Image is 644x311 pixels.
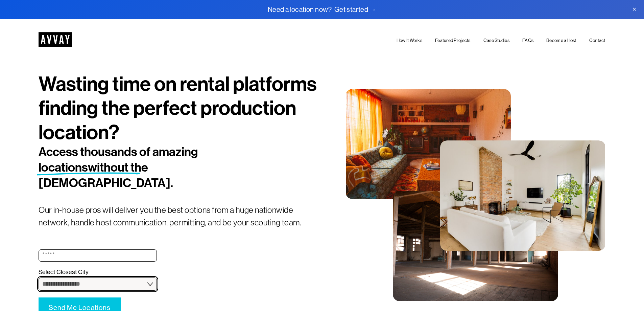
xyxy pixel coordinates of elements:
p: Our in-house pros will deliver you the best options from a huge nationwide network, handle host c... [39,204,322,229]
img: AVVAY - The First Nationwide Location Scouting Co. [39,32,72,47]
a: Become a Host [546,37,576,44]
span: Select Closest City [39,268,89,276]
a: Featured Projects [435,37,471,44]
a: Contact [589,37,605,44]
span: without the [DEMOGRAPHIC_DATA]. [39,160,173,191]
a: FAQs [522,37,533,44]
select: Select Closest City [39,277,157,291]
a: How It Works [397,37,422,44]
a: Case Studies [483,37,509,44]
h1: Wasting time on rental platforms finding the perfect production location? [39,72,322,145]
h2: Access thousands of amazing locations [39,145,275,191]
